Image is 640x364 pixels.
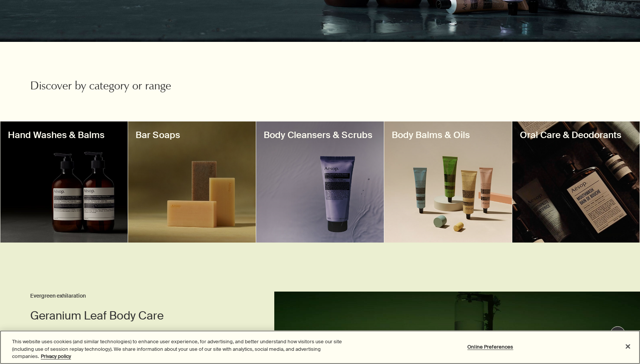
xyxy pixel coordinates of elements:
[610,326,625,341] button: Live Assistance
[41,353,71,359] a: More information about your privacy, opens in a new tab
[30,308,237,323] h2: Geranium Leaf Body Care
[12,338,352,360] div: This website uses cookies (and similar technologies) to enhance user experience, for advertising,...
[392,129,504,141] h3: Body Balms & Oils
[512,121,640,243] a: Mouthwash bottlesOral Care & Deodorants
[0,121,128,243] a: Hand Wash and Hand Balm bottlesHand Washes & Balms
[30,80,223,95] h2: Discover by category or range
[264,129,376,141] h3: Body Cleansers & Scrubs
[620,338,636,355] button: Close
[520,129,632,141] h3: Oral Care & Deodorants
[467,339,514,354] button: Online Preferences, Opens the preference center dialog
[30,292,237,301] h3: Evergreen exhilaration
[384,121,512,243] a: Four body balm tubesBody Balms & Oils
[8,129,121,141] h3: Hand Washes & Balms
[256,121,384,243] a: Eleos nourishing body cleanser tubeBody Cleansers & Scrubs
[128,121,256,243] a: Three bar soaps sitting togetherBar Soaps
[136,129,248,141] h3: Bar Soaps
